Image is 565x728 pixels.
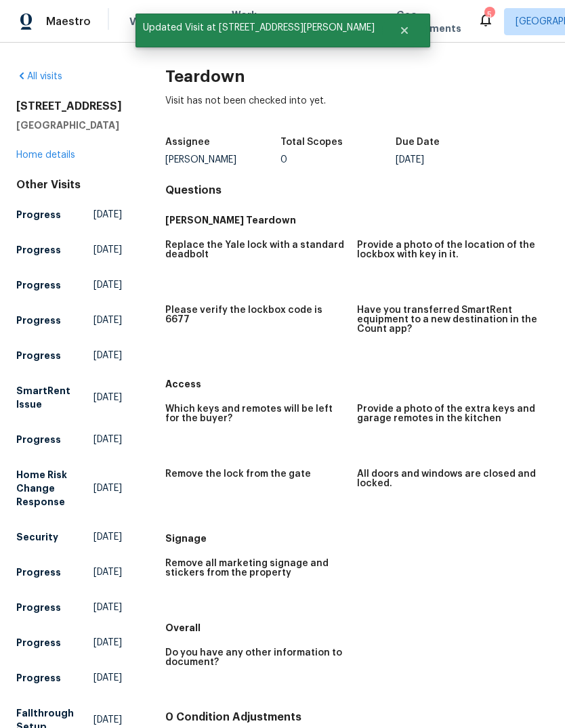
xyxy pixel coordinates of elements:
[396,155,511,165] div: [DATE]
[16,150,75,160] a: Home details
[16,630,122,655] a: Progress[DATE]
[16,243,61,257] h5: Progress
[16,379,122,416] a: SmartRent Issue[DATE]
[357,404,538,423] h5: Provide a photo of the extra keys and garage remotes in the kitchen
[165,155,280,165] div: [PERSON_NAME]
[16,178,122,192] div: Other Visits
[16,202,122,227] a: Progress[DATE]
[16,530,58,544] h5: Security
[16,119,122,132] h5: [GEOGRAPHIC_DATA]
[16,273,122,297] a: Progress[DATE]
[165,559,346,578] h5: Remove all marketing signage and stickers from the property
[280,137,343,147] h5: Total Scopes
[93,530,122,544] span: [DATE]
[165,184,549,197] h4: Questions
[16,427,122,452] a: Progress[DATE]
[93,278,122,292] span: [DATE]
[165,621,549,635] h5: Overall
[16,468,93,509] h5: Home Risk Change Response
[165,94,549,129] div: Visit has not been checked into yet.
[16,100,122,113] h2: [STREET_ADDRESS]
[16,601,61,614] h5: Progress
[165,305,346,324] h5: Please verify the lockbox code is 6677
[357,305,538,334] h5: Have you transferred SmartRent equipment to a new destination in the Count app?
[382,17,427,44] button: Close
[93,243,122,257] span: [DATE]
[165,469,311,479] h5: Remove the lock from the gate
[93,208,122,221] span: [DATE]
[16,560,122,584] a: Progress[DATE]
[93,349,122,362] span: [DATE]
[484,8,494,22] div: 5
[165,137,210,147] h5: Assignee
[232,8,266,35] span: Work Orders
[16,636,61,649] h5: Progress
[16,308,122,333] a: Progress[DATE]
[165,377,549,391] h5: Access
[165,240,346,259] h5: Replace the Yale lock with a standard deadbolt
[16,433,61,446] h5: Progress
[93,565,122,579] span: [DATE]
[396,137,440,147] h5: Due Date
[165,532,549,545] h5: Signage
[93,671,122,685] span: [DATE]
[16,565,61,579] h5: Progress
[93,391,122,404] span: [DATE]
[16,314,61,327] h5: Progress
[357,469,538,488] h5: All doors and windows are closed and locked.
[16,463,122,514] a: Home Risk Change Response[DATE]
[165,648,346,667] h5: Do you have any other information to document?
[165,70,549,83] h2: Teardown
[16,238,122,262] a: Progress[DATE]
[165,710,549,724] h4: 0 Condition Adjustments
[129,15,157,28] span: Visits
[357,240,538,259] h5: Provide a photo of the location of the lockbox with key in it.
[135,14,382,42] span: Updated Visit at [STREET_ADDRESS][PERSON_NAME]
[165,213,549,227] h5: [PERSON_NAME] Teardown
[396,8,461,35] span: Geo Assignments
[16,349,61,362] h5: Progress
[16,72,62,81] a: All visits
[93,713,122,727] span: [DATE]
[16,343,122,368] a: Progress[DATE]
[16,671,61,685] h5: Progress
[93,481,122,495] span: [DATE]
[46,15,91,28] span: Maestro
[165,404,346,423] h5: Which keys and remotes will be left for the buyer?
[280,155,396,165] div: 0
[93,314,122,327] span: [DATE]
[93,636,122,649] span: [DATE]
[93,601,122,614] span: [DATE]
[16,208,61,221] h5: Progress
[16,525,122,549] a: Security[DATE]
[16,595,122,620] a: Progress[DATE]
[93,433,122,446] span: [DATE]
[16,384,93,411] h5: SmartRent Issue
[16,666,122,690] a: Progress[DATE]
[16,278,61,292] h5: Progress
